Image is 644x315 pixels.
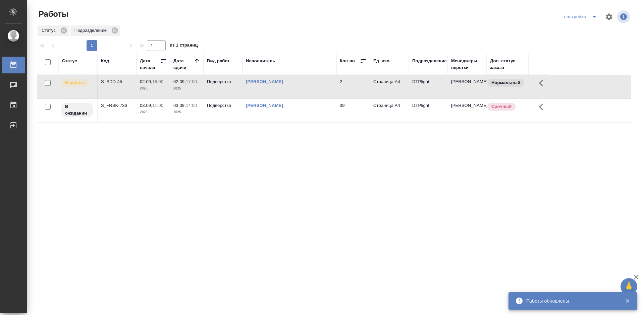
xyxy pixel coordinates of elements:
p: Подразделение [74,27,109,34]
div: Статус [38,25,69,36]
td: Страница А4 [370,75,409,99]
div: Кол-во [340,58,355,64]
p: 03.09, [140,103,152,108]
p: 17:00 [186,79,197,84]
div: Исполнитель выполняет работу [60,78,94,87]
div: Подразделение [70,25,120,36]
div: Статус [62,58,77,64]
p: Подверстка [207,102,239,109]
p: 14:00 [186,103,197,108]
p: В работе [65,79,85,86]
p: 2025 [173,109,200,116]
p: В ожидании [65,103,89,117]
p: 2025 [140,85,167,92]
p: Подверстка [207,78,239,85]
div: Подразделение [412,58,447,64]
button: Здесь прячутся важные кнопки [535,99,551,115]
p: 11:00 [152,103,163,108]
div: Исполнитель [246,58,275,64]
div: Вид работ [207,58,230,64]
a: [PERSON_NAME] [246,79,283,84]
p: [PERSON_NAME] [451,102,483,109]
span: Посмотреть информацию [617,10,631,23]
div: Дата сдачи [173,58,194,71]
div: Дата начала [140,58,160,71]
p: 02.09, [140,79,152,84]
td: DTPlight [409,99,448,122]
span: из 1 страниц [170,41,198,51]
button: Здесь прячутся важные кнопки [535,75,551,91]
p: 2025 [173,85,200,92]
div: Менеджеры верстки [451,58,483,71]
div: S_FRSK-736 [101,102,133,109]
div: Код [101,58,109,64]
p: 03.09, [173,103,186,108]
p: [PERSON_NAME] [451,78,483,85]
span: Настроить таблицу [601,9,617,25]
span: Работы [37,9,68,19]
a: [PERSON_NAME] [246,103,283,108]
p: Статус [42,27,58,34]
td: 39 [336,99,370,122]
div: Работы обновлены [526,298,615,304]
td: Страница А4 [370,99,409,122]
p: Нормальный [491,79,520,86]
p: Срочный [491,103,512,110]
button: 🙏 [621,278,637,295]
div: Доп. статус заказа [490,58,525,71]
div: Исполнитель назначен, приступать к работе пока рано [60,102,94,118]
p: 2025 [140,109,167,116]
div: split button [562,11,601,22]
span: 🙏 [623,279,635,294]
div: Ед. изм [373,58,390,64]
td: 2 [336,75,370,99]
td: DTPlight [409,75,448,99]
div: S_SDD-45 [101,78,133,85]
button: Закрыть [621,298,634,304]
p: 16:00 [152,79,163,84]
p: 02.09, [173,79,186,84]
